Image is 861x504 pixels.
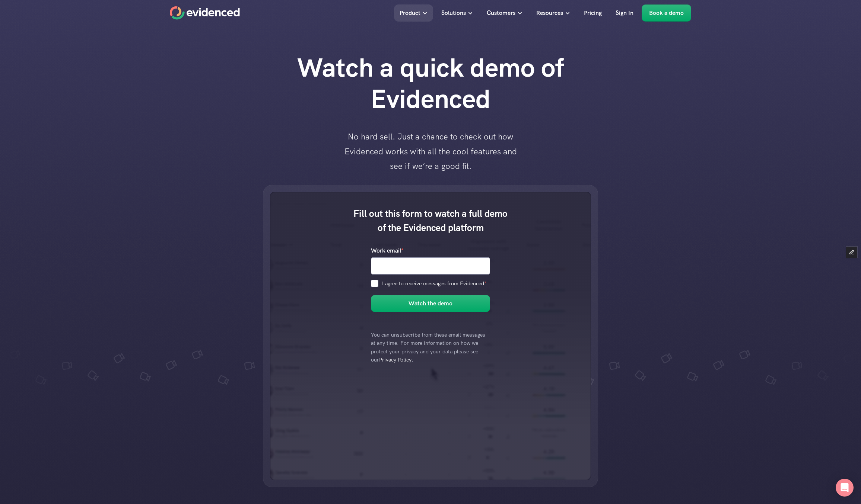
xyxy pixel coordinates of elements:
h4: Fill out this form to watch a full demo of the Evidenced platform [352,207,509,235]
a: Sign In [610,4,639,22]
p: Product [400,8,420,18]
p: Resources [536,8,563,18]
p: Book a demo [649,8,684,18]
button: Edit Framer Content [846,247,857,258]
a: Book a demo [642,4,691,22]
input: Work email* [371,257,490,274]
p: You can unsubscribe from these email messages at any time. For more information on how we protect... [371,331,490,364]
p: No hard sell. Just a chance to check out how Evidenced works with all the cool features and see i... [337,129,524,174]
p: Solutions [441,8,466,18]
p: Work email [371,246,404,256]
p: I agree to receive messages from Evidenced [382,279,490,287]
input: I agree to receive messages from Evidenced* [371,280,378,287]
h6: Watch the demo [409,299,452,308]
a: Home [170,6,240,20]
a: Privacy Policy [379,356,412,363]
h1: Watch a quick demo of Evidenced [282,52,579,115]
p: Pricing [584,8,602,18]
p: Sign In [616,8,633,18]
p: Customers [487,8,515,18]
div: Open Intercom Messenger [836,479,854,497]
a: Pricing [578,4,607,22]
button: Watch the demo [371,295,490,312]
